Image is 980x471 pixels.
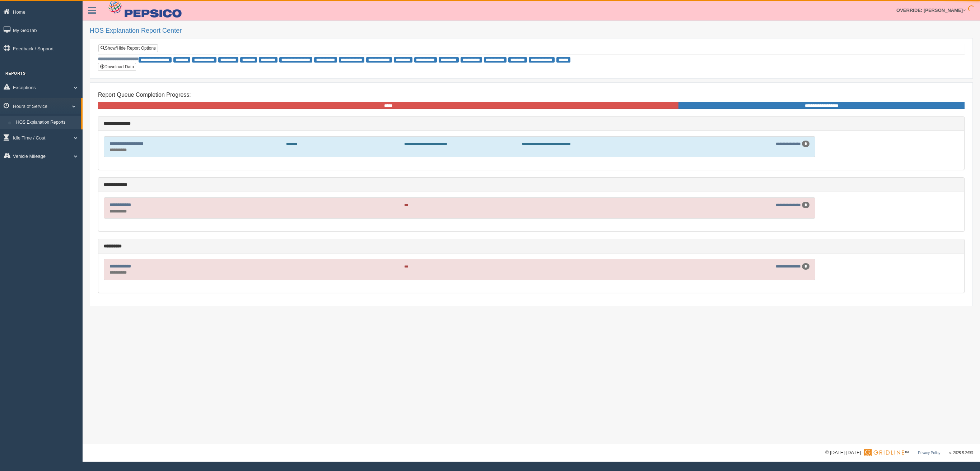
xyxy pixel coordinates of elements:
[98,92,965,98] h4: Report Queue Completion Progress:
[949,451,973,455] span: v. 2025.5.2403
[98,44,158,52] a: Show/Hide Report Options
[864,449,904,456] img: Gridline
[90,27,973,35] h2: HOS Explanation Report Center
[98,63,136,71] button: Download Data
[13,129,81,142] a: HOS Violation Audit Reports
[918,451,940,455] a: Privacy Policy
[825,449,973,457] div: © [DATE]-[DATE] - ™
[13,116,81,129] a: HOS Explanation Reports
